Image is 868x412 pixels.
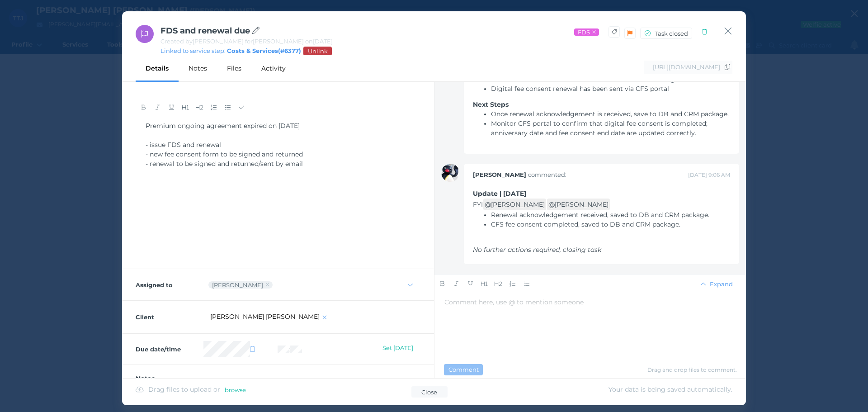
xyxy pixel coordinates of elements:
[708,280,737,288] span: Expand
[378,344,417,351] span: Set [DATE]
[146,122,300,130] span: Premium ongoing agreement expired on [DATE]
[179,55,217,81] div: Notes
[724,25,732,37] button: Close
[555,200,609,208] a: [PERSON_NAME]
[160,47,227,54] span: Linked to service step:
[304,47,331,55] span: Unlink
[528,171,566,178] span: commented:
[473,246,601,254] span: No further actions required, closing task
[473,200,483,208] span: FYI
[399,378,417,385] span: Add
[688,171,730,178] span: [DATE] 9:06 AM
[647,366,737,373] span: Drag and drop files to comment.
[160,26,259,36] span: FDS and renewal due
[483,199,546,210] span: @
[210,313,320,321] a: [PERSON_NAME] [PERSON_NAME]
[652,30,692,37] span: Task closed
[547,199,610,210] span: @
[136,281,203,289] label: Assigned to
[653,63,720,71] span: [URL][DOMAIN_NAME]
[473,189,526,198] span: Update | [DATE]
[212,281,263,289] div: Tory Richardson
[640,28,692,39] button: Task closed
[444,366,482,373] span: Comment
[146,150,303,158] span: - new fee consent form to be signed and returned
[251,55,296,81] div: Activity
[577,28,590,36] span: FDS
[491,200,545,208] a: [PERSON_NAME]
[696,279,737,289] button: Expand
[491,110,729,118] span: Once renewal acknowledgement is received, save to DB and CRM package.
[160,38,333,45] span: Created by [PERSON_NAME] for [PERSON_NAME] on [DATE]
[491,85,669,93] span: Digital fee consent renewal has been sent via CFS portal
[146,141,221,149] span: - issue FDS and renewal
[491,211,709,219] span: Renewal acknowledgement received, saved to DB and CRM package.
[303,47,332,56] button: Unlink
[441,164,459,182] img: Tory Richardson
[146,160,303,168] span: - renewal to be signed and returned/sent by email
[227,47,301,54] a: Costs & Services(#6377)
[289,346,290,353] span: :
[491,220,680,228] span: CFS fee consent completed, saved to DB and CRM package.
[491,119,709,137] span: Monitor CFS portal to confirm that digital fee consent is completed; anniversary date and fee con...
[136,374,155,383] span: Notes
[473,100,509,109] span: Next Steps
[444,364,483,375] button: Comment
[473,171,526,178] span: [PERSON_NAME]
[384,375,420,387] button: Add
[136,55,179,81] div: Details
[375,341,420,355] button: Set [DATE]
[136,346,203,353] label: Due date/time
[217,55,251,81] div: Files
[136,313,203,321] label: Client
